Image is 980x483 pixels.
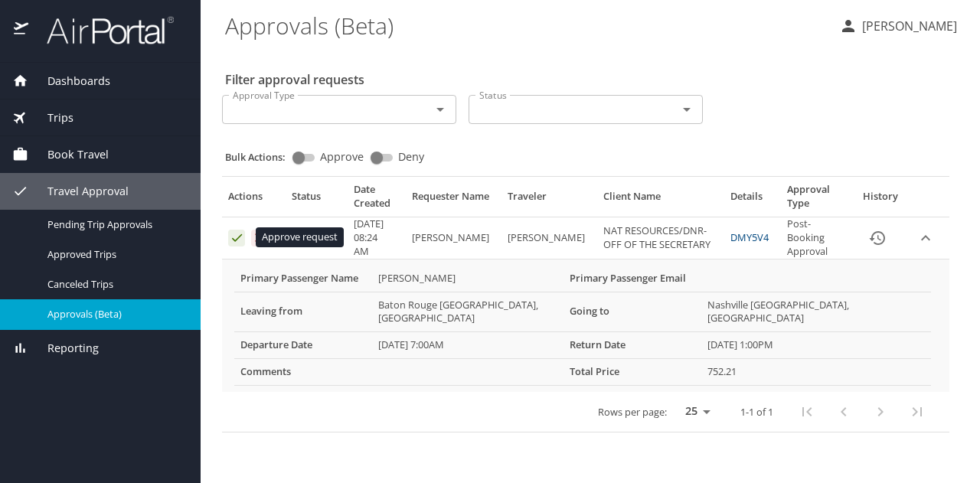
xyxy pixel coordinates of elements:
th: Total Price [563,359,701,386]
span: Reporting [28,340,99,357]
button: Open [430,99,451,120]
td: [PERSON_NAME] [406,217,501,259]
th: History [853,183,908,217]
th: Client Name [597,183,724,217]
a: DMY5V4 [730,230,769,244]
p: [PERSON_NAME] [857,17,957,35]
td: Pending [286,217,348,259]
button: [PERSON_NAME] [833,12,963,40]
td: 752.21 [701,359,931,386]
th: Date Created [348,183,406,217]
th: Approval Type [781,183,853,217]
td: [DATE] 7:00AM [372,332,563,359]
td: [DATE] 08:24 AM [348,217,406,259]
span: Approved Trips [47,247,182,262]
p: Bulk Actions: [225,150,298,164]
th: Primary Passenger Name [234,266,372,292]
table: More info for approvals [234,266,931,387]
th: Status [286,183,348,217]
th: Details [724,183,781,217]
button: Deny request [251,230,268,246]
table: Approval table [222,183,949,432]
th: Leaving from [234,292,372,332]
span: Pending Trip Approvals [47,217,182,232]
th: Departure Date [234,332,372,359]
img: airportal-logo.png [30,15,174,45]
span: Approve [320,152,364,162]
span: Dashboards [28,73,110,90]
span: Travel Approval [28,183,129,200]
th: Traveler [501,183,597,217]
button: History [859,220,896,256]
h1: Approvals (Beta) [225,2,827,49]
p: 1-1 of 1 [740,407,773,417]
td: Post-Booking Approval [781,217,853,259]
h2: Filter approval requests [225,67,364,92]
span: Deny [398,152,424,162]
th: Going to [563,292,701,332]
td: NAT RESOURCES/DNR-OFF OF THE SECRETARY [597,217,724,259]
th: Return Date [563,332,701,359]
td: Nashville [GEOGRAPHIC_DATA], [GEOGRAPHIC_DATA] [701,292,931,332]
th: Comments [234,359,372,386]
td: Baton Rouge [GEOGRAPHIC_DATA], [GEOGRAPHIC_DATA] [372,292,563,332]
button: Open [676,99,697,120]
p: Rows per page: [598,407,667,417]
button: expand row [914,227,937,250]
img: icon-airportal.png [14,15,30,45]
select: rows per page [673,400,716,423]
span: Approvals (Beta) [47,307,182,321]
td: [PERSON_NAME] [372,266,563,292]
th: Requester Name [406,183,501,217]
td: [PERSON_NAME] [501,217,597,259]
th: Actions [222,183,286,217]
span: Canceled Trips [47,277,182,292]
span: Book Travel [28,146,109,163]
td: [DATE] 1:00PM [701,332,931,359]
th: Primary Passenger Email [563,266,701,292]
span: Trips [28,109,73,126]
